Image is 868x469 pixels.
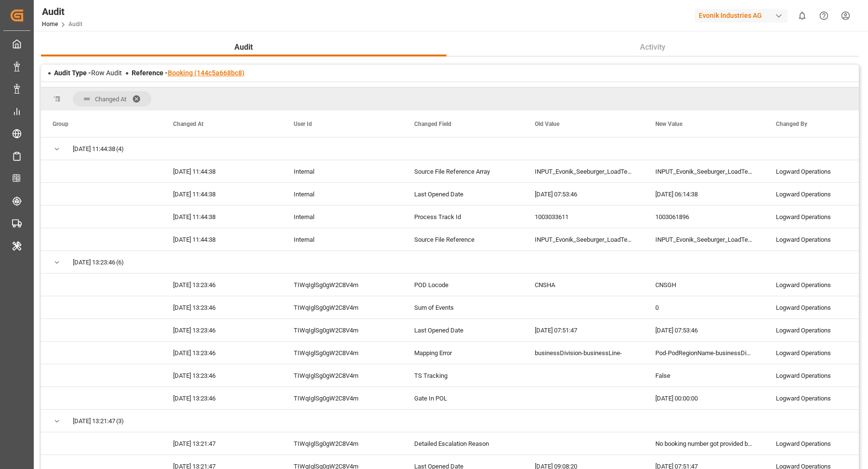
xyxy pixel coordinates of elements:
div: 1003033611 [523,206,644,228]
div: TIWqIglSg0gW2C8V4m [282,274,403,296]
div: [DATE] 13:23:46 [162,274,282,296]
div: INPUT_Evonik_Seeburger_LoadTenderOcean_1003061896_20250818080844049.xml [644,228,764,250]
div: [DATE] 11:44:38 [162,206,282,228]
div: [DATE] 07:53:46 [644,319,764,341]
div: TIWqIglSg0gW2C8V4m [282,432,403,455]
div: Audit [42,4,82,19]
span: (6) [116,251,124,274]
span: Changed By [776,121,807,127]
span: Changed At [173,121,203,127]
div: No booking number got provided by customer/forwarder [644,432,764,455]
span: Audit [231,41,257,53]
div: Evonik Industries AG [695,9,787,23]
span: [DATE] 13:23:46 [73,251,115,274]
div: [DATE] 00:00:00 [644,387,764,409]
div: [DATE] 07:53:46 [523,183,644,205]
button: Audit [41,38,447,56]
div: Internal [282,206,403,228]
div: False [644,364,764,386]
div: CNSHA [523,274,644,296]
span: [DATE] 11:44:38 [73,138,115,160]
a: Booking (144c5a668bc8) [168,69,244,77]
button: show 0 new notifications [791,5,813,27]
div: TIWqIglSg0gW2C8V4m [282,296,403,318]
div: businessDivision-businessLine- [523,342,644,364]
div: TIWqIglSg0gW2C8V4m [282,364,403,386]
div: TIWqIglSg0gW2C8V4m [282,387,403,409]
span: New Value [655,121,682,127]
div: Source File Reference Array [403,160,523,182]
span: Reference - [132,69,244,77]
a: Home [42,21,58,28]
div: POD Locode [403,274,523,296]
div: TIWqIglSg0gW2C8V4m [282,319,403,341]
div: Last Opened Date [403,183,523,205]
div: Gate In POL [403,387,523,409]
span: Changed At [95,96,126,103]
div: 0 [644,296,764,318]
span: (4) [116,138,124,160]
span: (3) [116,410,124,432]
div: Process Track Id [403,206,523,228]
div: [DATE] 13:23:46 [162,296,282,318]
div: 1003061896 [644,206,764,228]
div: Internal [282,228,403,250]
span: Group [53,121,68,127]
div: [DATE] 13:21:47 [162,432,282,455]
div: [DATE] 13:23:46 [162,364,282,386]
span: Changed Field [414,121,451,127]
div: [DATE] 13:23:46 [162,387,282,409]
span: Audit Type - [54,69,91,77]
div: Mapping Error [403,342,523,364]
div: [DATE] 06:14:38 [644,183,764,205]
div: TS Tracking [403,364,523,386]
button: Activity [447,38,859,56]
div: [DATE] 11:44:38 [162,160,282,182]
span: Activity [636,41,669,53]
div: TIWqIglSg0gW2C8V4m [282,342,403,364]
div: [DATE] 13:23:46 [162,319,282,341]
div: INPUT_Evonik_Seeburger_LoadTenderOcean_1003033611_20250808110539122.xml [523,228,644,250]
div: CNSGH [644,274,764,296]
div: [DATE] 11:44:38 [162,228,282,250]
div: Detailed Escalation Reason [403,432,523,455]
button: Help Center [813,5,835,27]
div: Internal [282,183,403,205]
div: [DATE] 07:51:47 [523,319,644,341]
div: [DATE] 13:23:46 [162,342,282,364]
div: INPUT_Evonik_Seeburger_LoadTenderOcean_1003000511_20250729104446280.xml,INPUT_Evonik_Seeburger_IF... [523,160,644,182]
div: Last Opened Date [403,319,523,341]
div: [DATE] 11:44:38 [162,183,282,205]
div: Internal [282,160,403,182]
span: User Id [294,121,312,127]
span: Old Value [535,121,559,127]
span: [DATE] 13:21:47 [73,410,115,432]
div: Pod-PodRegionName-businessDivision-businessLine- [644,342,764,364]
div: Source File Reference [403,228,523,250]
button: Evonik Industries AG [695,6,791,25]
div: INPUT_Evonik_Seeburger_LoadTenderOcean_1003000511_20250729104446280.xml,INPUT_Evonik_Seeburger_IF... [644,160,764,182]
div: Row Audit [54,68,122,78]
div: Sum of Events [403,296,523,318]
